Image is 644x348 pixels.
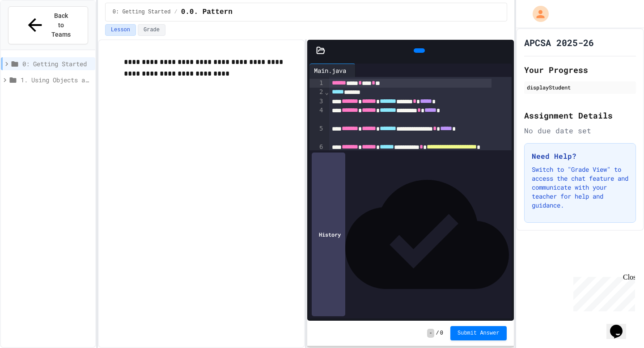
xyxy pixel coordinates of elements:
span: Fold line [325,89,329,96]
iframe: chat widget [570,273,635,311]
span: 0: Getting Started [113,8,171,16]
div: Main.java [309,66,351,75]
span: / [174,8,177,16]
h2: Assignment Details [524,109,636,122]
button: Back to Teams [8,6,88,44]
span: 0 [440,330,443,337]
div: Chat with us now!Close [4,4,62,57]
span: Submit Answer [458,330,500,337]
div: 5 [309,124,324,143]
div: My Account [523,4,551,24]
button: Grade [138,24,165,36]
button: Submit Answer [450,326,507,340]
div: History [312,153,345,316]
span: - [427,329,434,338]
div: No due date set [524,125,636,136]
span: / [436,330,439,337]
div: 4 [309,106,324,124]
span: 0: Getting Started [22,59,92,68]
h3: Need Help? [532,151,628,161]
iframe: chat widget [606,312,635,339]
h2: Your Progress [524,64,636,76]
h1: APCSA 2025-26 [524,36,594,49]
div: 2 [309,88,324,97]
p: Switch to "Grade View" to access the chat feature and communicate with your teacher for help and ... [532,165,628,210]
div: Main.java [309,64,356,77]
div: 6 [309,143,324,161]
div: 3 [309,97,324,106]
span: 1. Using Objects and Methods [21,75,92,85]
div: 1 [309,79,324,88]
span: Back to Teams [51,11,72,39]
span: 0.0. Pattern [181,7,233,17]
button: Lesson [105,24,136,36]
div: displayStudent [527,83,633,91]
